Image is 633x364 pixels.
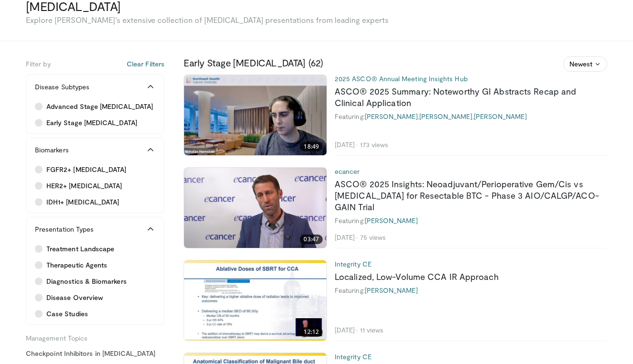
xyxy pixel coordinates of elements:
button: Presentation Types [26,217,164,241]
h3: Early Stage [MEDICAL_DATA] [184,56,607,69]
span: Disease Overview [46,293,103,302]
div: Featuring: , , [335,112,607,121]
a: 03:47 [184,168,327,248]
button: Newest [563,56,608,72]
span: Advanced Stage [MEDICAL_DATA] [46,102,153,111]
span: 03:47 [300,235,323,244]
li: [DATE] [335,233,358,242]
a: Integrity CE [335,353,371,361]
a: [PERSON_NAME] [474,112,527,120]
span: Treatment Landscape [46,244,114,254]
img: 767ff6b9-c243-4450-8a9e-e36d2087ed9c.png.620x360_q85_upscale.png [184,75,327,155]
span: Therapeutic Agents [46,260,107,270]
a: 18:49 [184,75,327,155]
span: HER2+ [MEDICAL_DATA] [46,181,122,191]
a: ecancer [335,167,360,175]
li: [DATE] [335,326,358,334]
img: 0d982b7b-25e3-4bdd-b9f7-2226fab4153f.620x360_q85_upscale.jpg [184,168,327,248]
button: Biomarkers [26,138,164,162]
a: [PERSON_NAME] [365,286,418,294]
span: Case Studies [46,309,88,319]
div: Featuring: [335,286,607,295]
span: Early Stage [MEDICAL_DATA] [46,118,137,128]
p: Explore [PERSON_NAME]’s extensive collection of [MEDICAL_DATA] presentations from leading experts [26,15,607,25]
h5: Filter by [26,56,164,69]
span: Newest [569,59,592,69]
a: [PERSON_NAME] [365,112,418,120]
a: [PERSON_NAME] [419,112,472,120]
h5: Management Topics [26,331,164,343]
img: 907ff630-27ff-4c45-ba8a-46ab7525fb29.620x360_q85_upscale.jpg [184,260,327,341]
span: IDH1+ [MEDICAL_DATA] [46,197,119,207]
a: 2025 ASCO® Annual Meeting Insights Hub [335,75,468,83]
a: [PERSON_NAME] [365,216,418,225]
span: Diagnostics & Biomarkers [46,277,127,286]
span: FGFR2+ [MEDICAL_DATA] [46,165,126,174]
a: Checkpoint Inhibitors in [MEDICAL_DATA] [26,349,164,358]
a: Localized, Low-Volume CCA IR Approach [335,271,499,282]
a: Integrity CE [335,260,371,268]
span: 12:12 [300,327,323,337]
button: Clear Filters [127,59,164,69]
li: [DATE] [335,140,358,149]
a: ASCO® 2025 Insights: Neoadjuvant/Perioperative Gem/Cis vs [MEDICAL_DATA] for Resectable BTC - Pha... [335,179,599,212]
span: 18:49 [300,142,323,151]
button: Disease Subtypes [26,75,164,99]
li: 75 views [360,233,386,242]
li: 173 views [360,140,389,149]
li: 11 views [360,326,384,334]
a: 12:12 [184,260,327,341]
div: Featuring: [335,216,607,225]
a: ASCO® 2025 Summary: Noteworthy GI Abstracts Recap and Clinical Application [335,86,576,108]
